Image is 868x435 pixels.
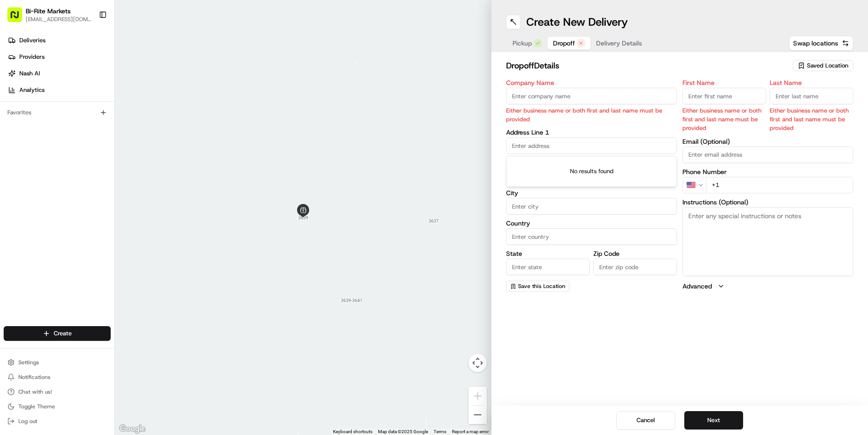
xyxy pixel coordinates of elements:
[18,403,55,410] span: Toggle Theme
[468,387,487,405] button: Zoom in
[770,79,853,86] label: Last Name
[18,418,37,425] span: Log out
[506,59,787,72] h2: dropoff Details
[684,411,743,429] button: Next
[24,59,152,69] input: Clear
[117,423,147,435] img: Google
[4,83,114,97] a: Analytics
[142,118,167,129] button: See all
[4,66,114,81] a: Nash AI
[87,181,147,190] span: API Documentation
[506,106,677,124] p: Either business name or both first and last name must be provided
[19,53,45,61] span: Providers
[4,385,111,398] button: Chat with us!
[9,134,24,148] img: Kat Rubio
[31,97,116,104] div: We're available if you need us!
[789,36,853,51] button: Swap locations
[468,406,487,424] button: Zoom out
[4,105,111,120] div: Favorites
[506,156,677,187] div: Suggestions
[526,15,628,29] h1: Create New Delivery
[26,6,71,16] button: Bi-Rite Markets
[468,354,487,372] button: Map camera controls
[74,177,151,193] a: 💻API Documentation
[506,250,590,257] label: State
[31,88,151,97] div: Start new chat
[553,39,575,48] span: Dropoff
[6,177,74,193] a: 📗Knowledge Base
[4,50,114,64] a: Providers
[506,79,677,86] label: Company Name
[4,33,114,48] a: Deliveries
[506,220,677,226] label: Country
[682,147,853,163] input: Enter email address
[54,329,72,338] span: Create
[18,143,26,150] img: 1736555255976-a54dd68f-1ca7-489b-9aae-adbdc363a1c4
[28,142,74,150] span: [PERSON_NAME]
[18,181,70,190] span: Knowledge Base
[26,16,91,23] button: [EMAIL_ADDRESS][DOMAIN_NAME]
[616,411,675,429] button: Cancel
[596,39,642,48] span: Delivery Details
[682,79,766,86] label: First Name
[793,59,853,72] button: Saved Location
[378,429,428,434] span: Map data ©2025 Google
[4,356,111,369] button: Settings
[506,228,677,245] input: Enter country
[506,129,677,136] label: Address Line 1
[507,156,676,186] div: No results found
[4,400,111,413] button: Toggle Theme
[9,9,28,28] img: Nash
[682,199,853,205] label: Instructions (Optional)
[333,429,372,435] button: Keyboard shortcuts
[506,281,569,292] button: Save this Location
[18,359,39,366] span: Settings
[682,282,853,291] button: Advanced
[9,88,26,104] img: 1736555255976-a54dd68f-1ca7-489b-9aae-adbdc363a1c4
[593,259,677,275] input: Enter zip code
[682,282,712,291] label: Advanced
[78,181,85,189] div: 💻
[513,39,532,48] span: Pickup
[91,203,111,210] span: Pylon
[76,142,79,150] span: •
[9,181,17,189] div: 📗
[682,138,853,145] label: Email (Optional)
[434,429,446,434] a: Terms (opens in new tab)
[593,250,677,257] label: Zip Code
[19,86,45,94] span: Analytics
[506,198,677,215] input: Enter city
[506,137,677,154] input: Enter address
[506,190,677,196] label: City
[156,90,167,102] button: Start new chat
[706,177,853,193] input: Enter phone number
[682,106,766,133] p: Either business name or both first and last name must be provided
[81,142,100,150] span: [DATE]
[18,388,52,395] span: Chat with us!
[18,373,51,381] span: Notifications
[4,371,111,384] button: Notifications
[682,169,853,175] label: Phone Number
[4,4,95,26] button: Bi-Rite Markets[EMAIL_ADDRESS][DOMAIN_NAME]
[19,36,45,45] span: Deliveries
[4,326,111,341] button: Create
[793,39,838,48] span: Swap locations
[770,88,853,104] input: Enter last name
[4,415,111,428] button: Log out
[682,88,766,104] input: Enter first name
[452,429,489,434] a: Report a map error
[506,88,677,104] input: Enter company name
[770,106,853,133] p: Either business name or both first and last name must be provided
[65,203,111,210] a: Powered byPylon
[19,69,40,78] span: Nash AI
[9,37,167,51] p: Welcome 👋
[9,119,62,127] div: Past conversations
[506,259,590,275] input: Enter state
[807,62,848,70] span: Saved Location
[117,423,147,435] a: Open this area in Google Maps (opens a new window)
[518,282,565,290] span: Save this Location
